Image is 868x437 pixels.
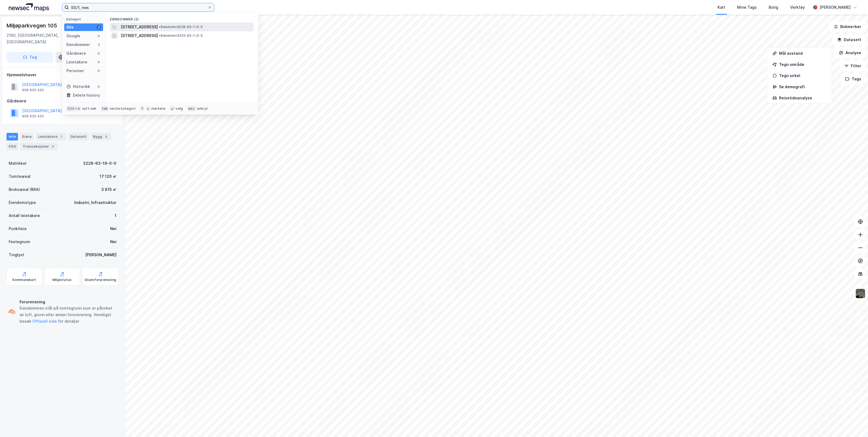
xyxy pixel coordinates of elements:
[841,74,866,84] button: Tags
[66,41,90,48] div: Eiendommer
[101,186,116,193] div: 3 815 ㎡
[66,50,86,57] div: Gårdeiere
[73,92,100,99] div: Delete history
[9,212,40,219] div: Antall leietakere
[779,96,826,100] div: Reisetidsanalyse
[22,88,44,92] div: 958 935 420
[85,278,116,282] div: Grunnforurensning
[159,33,202,38] span: Eiendom • 3322-93-1-0-0
[103,134,109,139] div: 3
[20,143,58,150] div: Transaksjoner
[100,173,116,180] div: 17 120 ㎡
[115,212,116,219] div: 1
[7,98,118,104] div: Gårdeiere
[110,239,116,245] div: Nei
[737,4,757,11] div: Mine Tags
[9,199,36,206] div: Eiendomstype
[106,13,258,23] div: Eiendommer (2)
[66,24,74,30] div: Alle
[7,32,98,45] div: 2160, [GEOGRAPHIC_DATA], [GEOGRAPHIC_DATA]
[197,106,208,111] div: avbryt
[66,33,80,39] div: Google
[66,83,90,90] div: Historikk
[121,32,158,39] span: [STREET_ADDRESS]
[9,252,24,258] div: Tinglyst
[97,25,101,29] div: 2
[101,106,109,111] div: tab
[110,225,116,232] div: Nei
[20,133,34,140] div: Eiere
[50,144,56,149] div: 3
[91,133,111,140] div: Bygg
[74,199,116,206] div: Industri, Infrastruktur
[9,186,40,193] div: Bruksareal (BRA)
[7,21,58,30] div: Miljøparkvegen 105
[20,305,116,325] div: Eiendommen står på tomtegrunn som er påvirket av luft, grunn eller annen forurensning. Vennligst ...
[83,160,116,167] div: 3228-93-19-0-0
[53,278,72,282] div: Miljøstatus
[110,106,136,111] div: neste kategori
[855,288,866,299] img: 9k=
[9,239,30,245] div: Festegrunn
[718,4,725,11] div: Kart
[779,84,826,89] div: Se demografi
[85,252,116,258] div: [PERSON_NAME]
[7,133,18,140] div: Info
[834,47,866,58] button: Analyse
[36,133,66,140] div: Leietakere
[97,69,101,73] div: 0
[159,25,161,29] span: •
[66,17,103,21] div: Kategori
[829,21,866,32] button: Bokmerker
[66,68,84,74] div: Personer
[187,106,196,111] div: esc
[151,106,165,111] div: markere
[20,299,116,305] div: Forurensning
[13,278,36,282] div: Kommunekart
[769,4,778,11] div: Bolig
[97,42,101,47] div: 2
[68,133,89,140] div: Datasett
[779,62,826,67] div: Tegn område
[820,4,851,11] div: [PERSON_NAME]
[7,143,18,150] div: ESG
[59,134,64,139] div: 1
[9,173,30,180] div: Tomteareal
[7,52,53,63] button: Tag
[121,24,158,30] span: [STREET_ADDRESS]
[97,34,101,38] div: 0
[22,114,44,118] div: 958 935 420
[840,60,866,71] button: Filter
[9,225,27,232] div: Punktleie
[97,84,101,89] div: 0
[82,106,97,111] div: nytt søk
[779,73,826,78] div: Tegn sirkel
[69,3,208,11] input: Søk på adresse, matrikkel, gårdeiere, leietakere eller personer
[7,72,118,78] div: Hjemmelshaver
[176,106,183,111] div: velg
[97,60,101,64] div: 0
[841,411,868,437] iframe: Chat Widget
[159,33,161,38] span: •
[9,160,26,167] div: Matrikkel
[159,25,202,29] span: Eiendom • 3228-93-1-0-0
[9,3,49,11] img: logo.a4113a55bc3d86da70a041830d287a7e.svg
[833,34,866,45] button: Datasett
[66,106,81,111] div: Ctrl + k
[779,51,826,56] div: Mål avstand
[97,51,101,56] div: 0
[66,59,87,65] div: Leietakere
[790,4,805,11] div: Verktøy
